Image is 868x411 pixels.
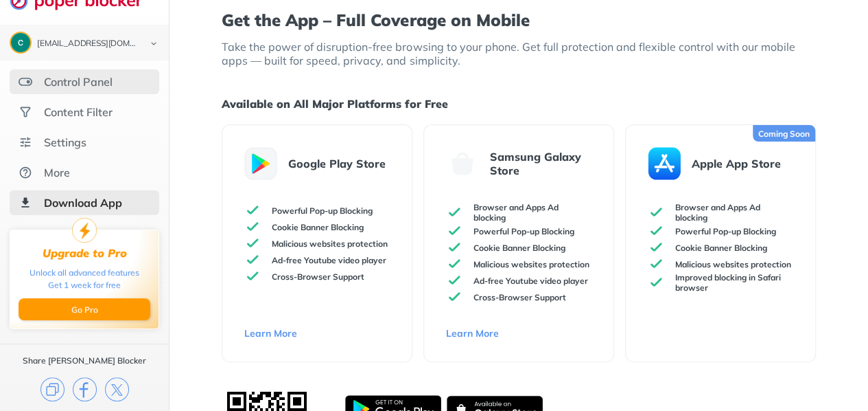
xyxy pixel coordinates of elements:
[244,235,261,252] img: check-green.svg
[648,147,681,180] img: apple-store.svg
[675,259,791,269] p: Malicious websites protection
[44,135,86,149] div: Settings
[19,135,32,149] img: settings.svg
[44,75,113,89] div: Control Panel
[446,289,462,305] img: check-green.svg
[473,226,574,236] p: Powerful Pop-up Blocking
[648,256,664,272] img: check-green.svg
[222,40,815,67] p: Take the power of disruption-free browsing to your phone. Get full protection and flexible contro...
[19,196,32,210] img: download-app-selected.svg
[272,255,386,265] p: Ad-free Youtube video player
[446,239,462,256] img: check-green.svg
[44,105,113,119] div: Content Filter
[222,95,815,113] h1: Available on All Major Platforms for Free
[73,377,97,401] img: facebook.svg
[19,75,32,89] img: features.svg
[288,157,386,170] p: Google Play Store
[473,276,588,286] p: Ad-free Youtube video player
[222,11,815,29] h1: Get the App – Full Coverage on Mobile
[648,239,664,256] img: check-green.svg
[43,247,127,260] div: Upgrade to Pro
[692,157,781,170] p: Apple App Store
[44,196,122,210] div: Download App
[648,274,664,291] img: check-green.svg
[490,150,591,177] p: Samsung Galaxy Store
[244,327,390,340] a: Learn More
[446,327,591,340] a: Learn More
[675,272,793,293] p: Improved blocking in Safari browser
[675,243,767,253] p: Cookie Banner Blocking
[19,166,32,179] img: about.svg
[272,238,388,249] p: Malicious websites protection
[473,259,589,269] p: Malicious websites protection
[272,222,364,232] p: Cookie Banner Blocking
[244,252,261,268] img: check-green.svg
[72,218,97,243] img: upgrade-to-pro.svg
[105,377,129,401] img: x.svg
[244,202,261,219] img: check-green.svg
[40,377,64,401] img: copy.svg
[244,219,261,235] img: check-green.svg
[473,243,565,253] p: Cookie Banner Blocking
[11,33,30,52] img: AATXAJyNywaZeyS6K0kN5AUZvn9VEvYifhFiBeWnN8T8=s96-c
[675,226,776,236] p: Powerful Pop-up Blocking
[19,298,150,320] button: Go Pro
[675,202,793,223] p: Browser and Apps Ad blocking
[19,105,32,119] img: social.svg
[145,36,162,51] img: chevron-bottom-black.svg
[37,39,139,49] div: cheacock79@gmail.com
[244,147,277,180] img: android-store.svg
[244,268,261,285] img: check-green.svg
[446,204,462,221] img: check-green.svg
[30,267,139,279] div: Unlock all advanced features
[44,166,70,179] div: More
[446,223,462,239] img: check-green.svg
[446,272,462,289] img: check-green.svg
[648,204,664,221] img: check-green.svg
[473,292,566,302] p: Cross-Browser Support
[473,202,591,223] p: Browser and Apps Ad blocking
[753,125,815,142] div: Coming Soon
[446,147,479,180] img: galaxy-store.svg
[48,279,121,291] div: Get 1 week for free
[272,271,364,282] p: Cross-Browser Support
[272,205,373,216] p: Powerful Pop-up Blocking
[23,355,146,366] div: Share [PERSON_NAME] Blocker
[648,223,664,239] img: check-green.svg
[446,256,462,272] img: check-green.svg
